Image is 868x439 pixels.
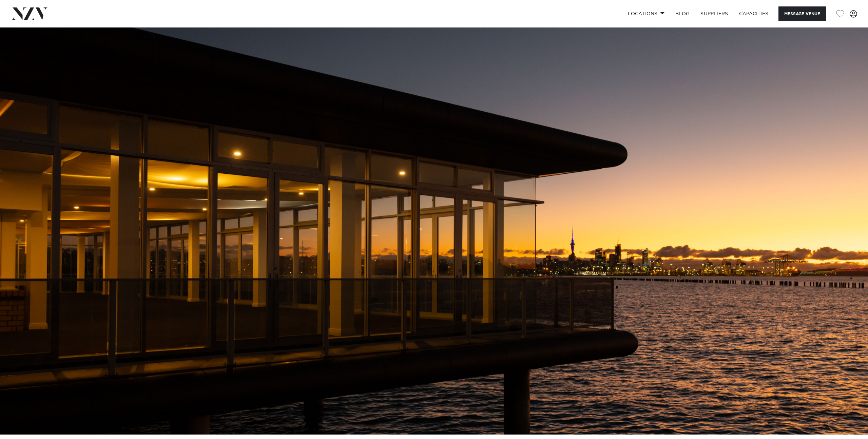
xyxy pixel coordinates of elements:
[695,6,733,21] a: SUPPLIERS
[11,7,48,20] img: nzv-logo.png
[670,6,695,21] a: BLOG
[778,6,826,21] button: Message Venue
[734,6,774,21] a: Capacities
[622,6,670,21] a: Locations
